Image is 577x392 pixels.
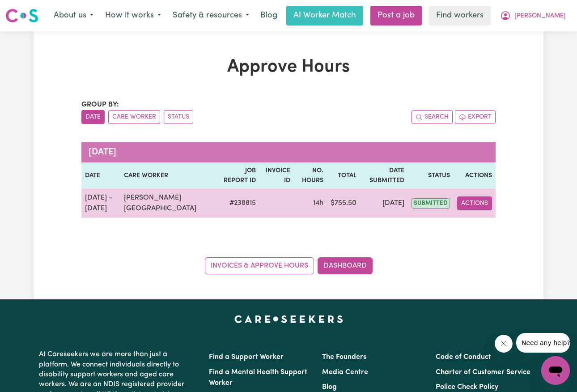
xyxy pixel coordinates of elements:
[234,315,343,323] a: Careseekers home page
[322,354,366,361] a: The Founders
[495,335,513,353] iframe: Close message
[408,162,454,189] th: Status
[412,198,450,209] span: submitted
[120,189,220,218] td: [PERSON_NAME][GEOGRAPHIC_DATA]
[327,162,360,189] th: Total
[429,6,491,26] a: Find workers
[81,142,496,162] caption: [DATE]
[313,200,323,207] span: 14 hours
[322,369,368,376] a: Media Centre
[255,6,283,26] a: Blog
[457,196,492,210] button: Actions
[455,110,496,124] button: Export
[286,6,363,26] a: AI Worker Match
[294,162,327,189] th: No. Hours
[48,6,99,25] button: About us
[108,110,160,124] button: sort invoices by care worker
[220,162,259,189] th: Job Report ID
[494,6,572,25] button: My Account
[436,354,491,361] a: Code of Conduct
[360,162,408,189] th: Date Submitted
[167,6,255,25] button: Safety & resources
[370,6,422,26] a: Post a job
[81,110,105,124] button: sort invoices by date
[205,257,314,274] a: Invoices & Approve Hours
[541,356,570,385] iframe: Button to launch messaging window
[220,189,259,218] td: # 238815
[5,8,38,24] img: Careseekers logo
[81,162,120,189] th: Date
[436,383,498,391] a: Police Check Policy
[318,257,373,274] a: Dashboard
[436,369,530,376] a: Charter of Customer Service
[327,189,360,218] td: $ 755.50
[514,11,566,21] span: [PERSON_NAME]
[209,369,307,387] a: Find a Mental Health Support Worker
[81,56,496,78] h1: Approve Hours
[259,162,294,189] th: Invoice ID
[360,189,408,218] td: [DATE]
[5,6,54,13] span: Need any help?
[516,333,570,353] iframe: Message from company
[164,110,193,124] button: sort invoices by paid status
[322,383,337,391] a: Blog
[81,101,119,108] span: Group by:
[5,5,38,26] a: Careseekers logo
[120,162,220,189] th: Care worker
[454,162,496,189] th: Actions
[412,110,453,124] button: Search
[209,354,284,361] a: Find a Support Worker
[81,189,120,218] td: [DATE] - [DATE]
[99,6,167,25] button: How it works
